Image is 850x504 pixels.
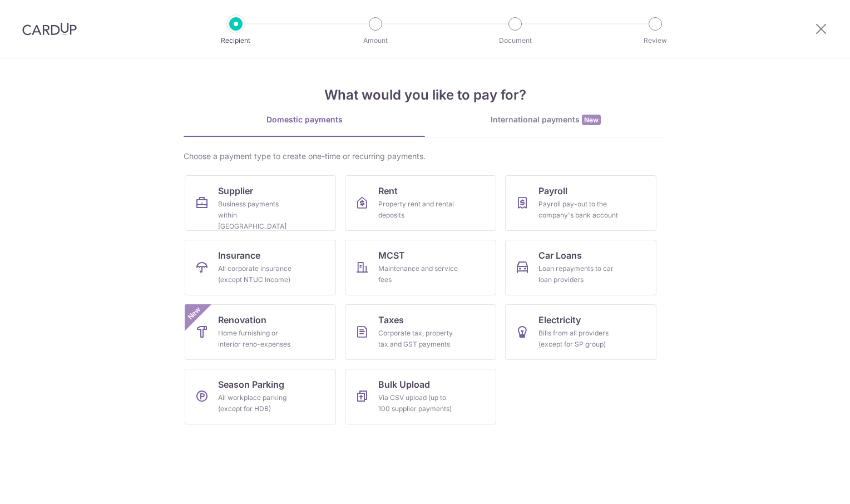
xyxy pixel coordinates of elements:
a: Car LoansLoan repayments to car loan providers [505,240,656,295]
a: TaxesCorporate tax, property tax and GST payments [345,304,496,360]
a: RentProperty rent and rental deposits [345,175,496,231]
a: SupplierBusiness payments within [GEOGRAPHIC_DATA] [185,175,336,231]
div: Payroll pay-out to the company's bank account [538,199,619,221]
span: Season Parking [218,378,284,391]
span: Rent [378,184,398,197]
span: Taxes [378,313,404,327]
div: Maintenance and service fees [378,263,458,285]
p: Recipient [195,35,277,46]
span: Renovation [218,313,266,327]
div: Via CSV upload (up to 100 supplier payments) [378,392,458,414]
span: New [185,304,204,323]
div: International payments [425,114,666,126]
p: Document [474,35,556,46]
span: Insurance [218,249,260,262]
div: Loan repayments to car loan providers [538,263,619,285]
div: All workplace parking (except for HDB) [218,392,298,414]
a: MCSTMaintenance and service fees [345,240,496,295]
p: Review [614,35,696,46]
div: Domestic payments [184,114,425,125]
span: Electricity [538,313,581,327]
h4: What would you like to pay for? [184,85,666,105]
a: Bulk UploadVia CSV upload (up to 100 supplier payments) [345,369,496,424]
div: Home furnishing or interior reno-expenses [218,328,298,350]
div: Business payments within [GEOGRAPHIC_DATA] [218,199,298,232]
a: ElectricityBills from all providers (except for SP group) [505,304,656,360]
span: Car Loans [538,249,582,262]
a: Season ParkingAll workplace parking (except for HDB) [185,369,336,424]
span: MCST [378,249,405,262]
img: CardUp [22,22,77,36]
span: Supplier [218,184,253,197]
span: Bulk Upload [378,378,430,391]
div: Bills from all providers (except for SP group) [538,328,619,350]
div: Corporate tax, property tax and GST payments [378,328,458,350]
a: RenovationHome furnishing or interior reno-expensesNew [185,304,336,360]
div: All corporate insurance (except NTUC Income) [218,263,298,285]
span: Payroll [538,184,567,197]
span: New [582,115,601,125]
div: Choose a payment type to create one-time or recurring payments. [184,151,666,162]
p: Amount [334,35,417,46]
a: PayrollPayroll pay-out to the company's bank account [505,175,656,231]
a: InsuranceAll corporate insurance (except NTUC Income) [185,240,336,295]
div: Property rent and rental deposits [378,199,458,221]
